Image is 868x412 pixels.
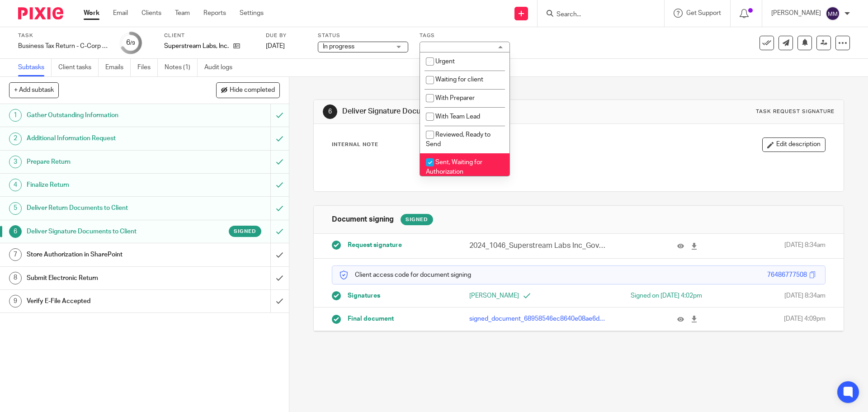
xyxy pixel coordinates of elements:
[426,132,491,147] span: Reviewed, Ready to Send
[435,76,483,83] span: Waiting for client
[113,9,128,18] a: Email
[435,114,480,120] span: With Team Lead
[348,291,380,300] span: Signatures
[27,109,183,122] h1: Gather Outstanding Information
[420,32,510,39] label: Tags
[784,314,826,323] span: [DATE] 4:09pm
[230,87,275,94] span: Hide completed
[130,41,135,46] small: /9
[469,291,579,300] p: [PERSON_NAME]
[27,225,183,238] h1: Deliver Signature Documents to Client
[593,291,702,300] div: Signed on [DATE] 4:02pm
[203,9,226,18] a: Reports
[435,58,455,65] span: Urgent
[9,295,22,308] div: 9
[686,10,721,16] span: Get Support
[266,43,285,49] span: [DATE]
[137,59,158,76] a: Files
[27,294,183,308] h1: Verify E-File Accepted
[27,178,183,192] h1: Finalize Return
[27,201,183,215] h1: Deliver Return Documents to Client
[18,32,108,39] label: Task
[9,202,22,215] div: 5
[767,270,807,279] div: 76486777508
[266,32,307,39] label: Due by
[342,107,598,116] h1: Deliver Signature Documents to Client
[323,104,337,119] div: 6
[556,11,637,19] input: Search
[756,108,835,115] div: Task request signature
[401,214,433,225] div: Signed
[105,59,131,76] a: Emails
[469,314,606,323] p: signed_document_68958546ec8640e08ae6d0727435ec4e.pdf
[9,109,22,122] div: 1
[784,241,826,251] span: [DATE] 8:34am
[771,9,821,18] p: [PERSON_NAME]
[332,215,394,224] h1: Document signing
[339,270,471,279] p: Client access code for document signing
[18,59,52,76] a: Subtasks
[18,42,108,51] div: Business Tax Return - C-Corp - On Extension
[142,9,161,18] a: Clients
[323,43,354,50] span: In progress
[826,6,840,21] img: svg%3E
[426,159,482,175] span: Sent, Waiting for Authorization
[27,271,183,285] h1: Submit Electronic Return
[126,38,135,48] div: 6
[204,59,239,76] a: Audit logs
[84,9,99,18] a: Work
[9,248,22,261] div: 7
[348,241,402,250] span: Request signature
[332,141,378,148] p: Internal Note
[58,59,99,76] a: Client tasks
[318,32,408,39] label: Status
[784,291,826,300] span: [DATE] 8:34am
[9,272,22,284] div: 8
[9,225,22,238] div: 6
[27,248,183,261] h1: Store Authorization in SharePoint
[240,9,264,18] a: Settings
[164,42,229,51] p: Superstream Labs, Inc.
[9,156,22,168] div: 3
[18,7,63,19] img: Pixie
[164,32,255,39] label: Client
[9,133,22,145] div: 2
[27,155,183,169] h1: Prepare Return
[234,227,256,235] span: Signed
[165,59,198,76] a: Notes (1)
[27,132,183,145] h1: Additional Information Request
[175,9,190,18] a: Team
[469,241,606,251] p: 2024_1046_Superstream Labs Inc_GovernmentCopy_Corporate.pdf
[348,314,394,323] span: Final document
[216,82,280,98] button: Hide completed
[9,179,22,191] div: 4
[9,82,59,98] button: + Add subtask
[762,137,826,152] button: Edit description
[435,95,475,101] span: With Preparer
